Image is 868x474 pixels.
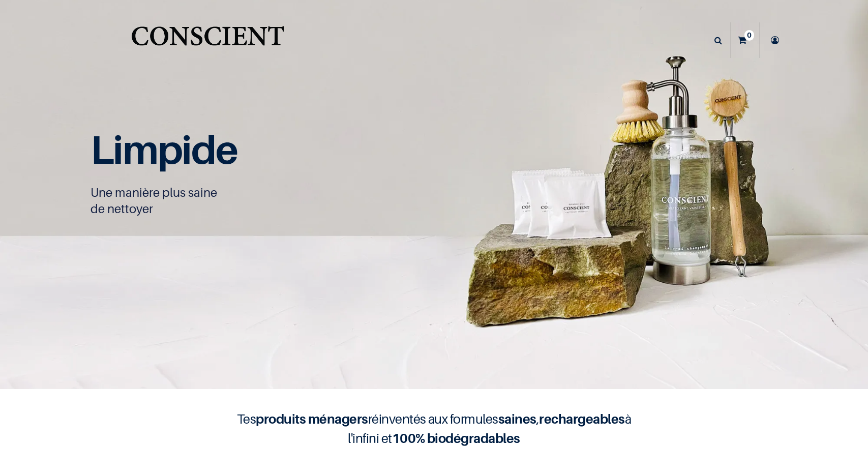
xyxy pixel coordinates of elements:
[231,409,638,448] h4: Tes réinventés aux formules , à l'infini et
[129,20,286,61] a: Logo of Conscient
[91,185,421,217] p: Une manière plus saine de nettoyer
[91,126,237,173] span: Limpide
[392,430,520,446] b: 100% biodégradables
[498,411,536,427] b: saines
[744,30,754,40] sup: 0
[256,411,368,427] b: produits ménagers
[129,20,286,61] img: Conscient
[731,22,759,58] a: 0
[539,411,624,427] b: rechargeables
